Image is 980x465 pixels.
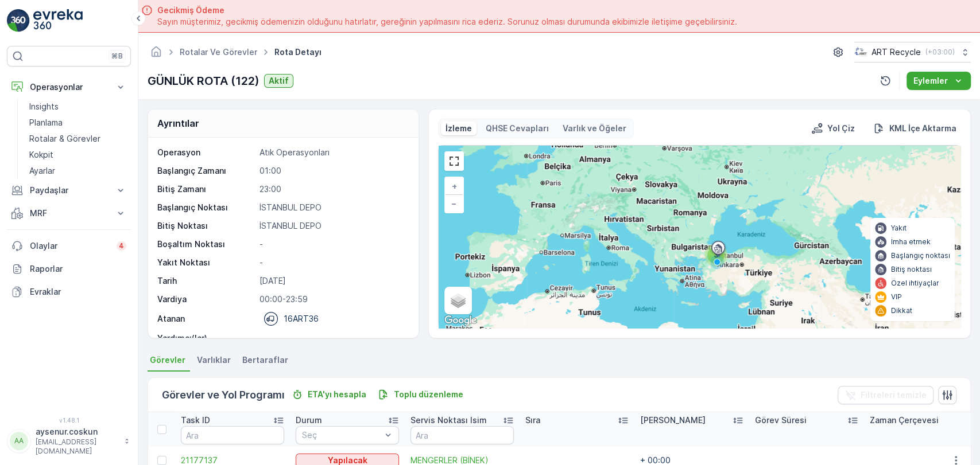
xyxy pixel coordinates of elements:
[269,75,289,87] p: Aktif
[29,101,59,112] p: Insights
[259,220,406,232] p: İSTANBUL DEPO
[486,123,549,134] p: QHSE Cevapları
[410,415,487,426] p: Servis Noktası Isim
[259,183,406,195] p: 23:00
[441,313,479,328] a: Bu bölgeyi Google Haritalar'da açın (yeni pencerede açılır)
[29,117,63,128] p: Planlama
[157,333,255,344] p: Yardımcı(lar)
[308,389,366,400] p: ETA'yı hesapla
[25,131,131,147] a: Rotalar & Görevler
[7,257,131,280] a: Raporlar
[157,313,185,325] p: Atanan
[111,52,123,61] p: ⌘B
[7,76,131,99] button: Operasyonlar
[446,178,463,195] a: Yakınlaştır
[296,415,322,426] p: Durum
[181,426,284,444] input: Ara
[452,181,457,191] span: +
[30,208,108,219] p: MRF
[264,74,293,88] button: Aktif
[25,147,131,163] a: Kokpit
[25,163,131,179] a: Ayarlar
[157,456,166,465] div: Toggle Row Selected
[157,275,255,287] p: Tarih
[861,389,927,401] p: Filtreleri temizle
[854,46,867,58] img: image_23.png
[10,432,28,450] div: AA
[157,220,255,232] p: Bitiş Noktası
[259,294,406,305] p: 00:00-23:59
[925,48,955,57] p: ( +03:00 )
[7,426,131,456] button: AAaysenur.coskun[EMAIL_ADDRESS][DOMAIN_NAME]
[30,81,108,93] p: Operasyonlar
[242,354,288,366] span: Bertaraflar
[30,240,110,252] p: Olaylar
[869,122,961,135] button: KML İçe Aktarma
[451,198,457,208] span: −
[30,286,126,298] p: Evraklar
[446,153,463,170] a: View Fullscreen
[119,241,124,251] p: 4
[259,333,406,344] p: -
[7,235,131,257] a: Olaylar4
[870,415,939,426] p: Zaman Çerçevesi
[148,72,259,89] p: GÜNLÜK ROTA (122)
[29,149,53,161] p: Kokpit
[181,415,210,426] p: Task ID
[197,354,231,366] span: Varlıklar
[157,202,255,213] p: Başlangıç Noktası
[284,313,319,325] p: 16ART36
[259,239,406,250] p: -
[410,426,514,444] input: Ara
[827,123,855,134] p: Yol Çiz
[302,429,381,441] p: Seç
[441,313,479,328] img: Google
[891,237,931,247] p: İmha etmek
[891,224,907,233] p: Yakıt
[755,415,807,426] p: Görev Süresi
[259,165,406,177] p: 01:00
[157,16,737,28] span: Sayın müşterimiz, gecikmiş ödemenizin olduğunu hatırlatır, gereğinin yapılmasını rica ederiz. Sor...
[33,9,83,32] img: logo_light-DOdMpM7g.png
[150,50,162,60] a: Ana Sayfa
[157,147,255,158] p: Operasyon
[907,72,971,90] button: Eylemler
[157,239,255,250] p: Boşaltım Noktası
[25,99,131,115] a: Insights
[889,123,956,134] p: KML İçe Aktarma
[891,265,932,274] p: Bitiş noktası
[150,354,185,366] span: Görevler
[891,279,939,288] p: Özel ihtiyaçlar
[446,288,471,313] a: Layers
[157,116,199,130] p: Ayrıntılar
[180,47,257,57] a: Rotalar ve Görevler
[563,123,626,134] p: Varlık ve Öğeler
[373,388,468,401] button: Toplu düzenleme
[704,244,727,267] div: 3
[439,146,960,328] div: 0
[7,9,30,32] img: logo
[30,185,108,196] p: Paydaşlar
[891,251,950,260] p: Başlangıç noktası
[30,263,126,275] p: Raporlar
[259,275,406,287] p: [DATE]
[838,386,933,404] button: Filtreleri temizle
[36,437,118,456] p: [EMAIL_ADDRESS][DOMAIN_NAME]
[871,46,921,58] p: ART Recycle
[272,46,324,58] span: Rota Detayı
[157,165,255,177] p: Başlangıç Zamanı
[29,165,55,177] p: Ayarlar
[259,202,406,213] p: İSTANBUL DEPO
[7,280,131,303] a: Evraklar
[36,426,118,437] p: aysenur.coskun
[854,42,971,62] button: ART Recycle(+03:00)
[259,147,406,158] p: Atık Operasyonları
[807,122,859,135] button: Yol Çiz
[287,388,371,401] button: ETA'yı hesapla
[7,202,131,225] button: MRF
[29,133,100,144] p: Rotalar & Görevler
[525,415,540,426] p: Sıra
[157,183,255,195] p: Bitiş Zamanı
[162,387,285,403] p: Görevler ve Yol Programı
[891,306,912,315] p: Dikkat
